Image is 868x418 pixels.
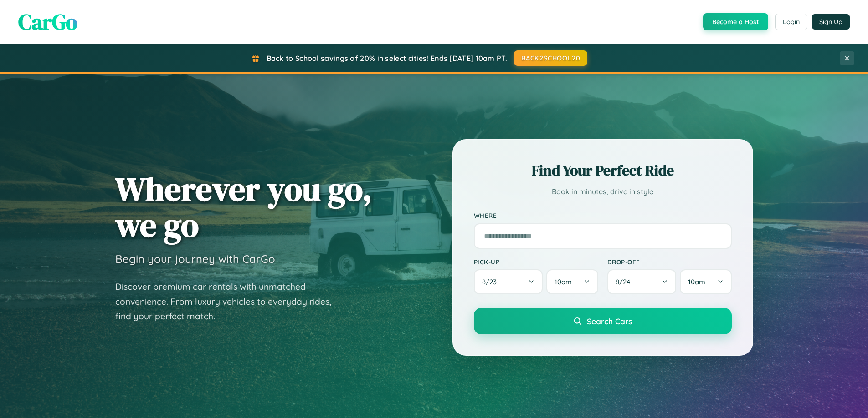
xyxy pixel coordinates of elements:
button: BACK2SCHOOL20 [514,50,587,66]
button: Search Cars [474,308,732,334]
button: 8/24 [607,269,677,294]
span: 10am [688,277,705,286]
label: Pick-up [474,258,598,266]
h1: Wherever you go, we go [115,171,372,243]
h2: Find Your Perfect Ride [474,161,732,181]
label: Where [474,212,732,220]
p: Discover premium car rentals with unmatched convenience. From luxury vehicles to everyday rides, ... [115,279,343,324]
span: CarGo [18,7,77,37]
button: 10am [546,269,598,294]
h3: Begin your journey with CarGo [115,252,275,266]
button: Login [775,14,807,30]
button: Sign Up [812,14,850,30]
button: 8/23 [474,269,543,294]
button: 10am [680,269,731,294]
span: 8 / 23 [482,277,501,286]
button: Become a Host [703,13,768,30]
span: Back to School savings of 20% in select cities! Ends [DATE] 10am PT. [267,54,507,63]
p: Book in minutes, drive in style [474,185,732,198]
span: Search Cars [587,316,632,326]
label: Drop-off [607,258,732,266]
span: 10am [555,277,572,286]
span: 8 / 24 [616,277,635,286]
